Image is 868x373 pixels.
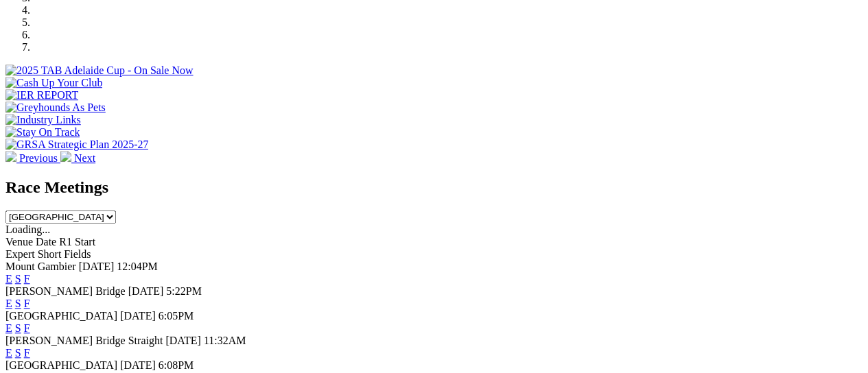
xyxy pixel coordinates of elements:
span: [PERSON_NAME] Bridge [5,285,126,297]
span: Fields [64,248,91,260]
span: 6:08PM [159,359,194,371]
span: Next [74,152,95,164]
a: S [15,273,21,285]
a: Previous [5,152,60,164]
span: [DATE] [79,261,115,272]
span: 5:22PM [166,285,202,297]
span: Expert [5,248,35,260]
a: F [24,322,30,334]
span: Date [36,236,56,248]
span: Venue [5,236,33,248]
span: [PERSON_NAME] Bridge Straight [5,335,163,346]
a: F [24,273,30,285]
span: Short [38,248,62,260]
img: Cash Up Your Club [5,77,102,89]
span: 12:04PM [117,261,158,272]
img: Stay On Track [5,126,80,139]
span: 11:32AM [204,335,246,346]
h2: Race Meetings [5,178,863,197]
span: Mount Gambier [5,261,76,272]
a: E [5,322,12,334]
a: E [5,273,12,285]
a: E [5,347,12,359]
a: S [15,322,21,334]
img: Industry Links [5,114,81,126]
a: Next [60,152,95,164]
span: [DATE] [128,285,164,297]
a: E [5,298,12,309]
img: chevron-right-pager-white.svg [60,151,71,162]
a: S [15,298,21,309]
img: Greyhounds As Pets [5,101,106,114]
span: Loading... [5,224,50,235]
img: GRSA Strategic Plan 2025-27 [5,139,148,151]
span: [GEOGRAPHIC_DATA] [5,359,117,371]
span: [DATE] [120,310,156,322]
span: R1 Start [59,236,95,248]
span: [GEOGRAPHIC_DATA] [5,310,117,322]
a: S [15,347,21,359]
img: chevron-left-pager-white.svg [5,151,16,162]
span: Previous [19,152,58,164]
img: IER REPORT [5,89,78,101]
span: 6:05PM [159,310,194,322]
a: F [24,298,30,309]
span: [DATE] [120,359,156,371]
img: 2025 TAB Adelaide Cup - On Sale Now [5,64,193,77]
a: F [24,347,30,359]
span: [DATE] [165,335,201,346]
